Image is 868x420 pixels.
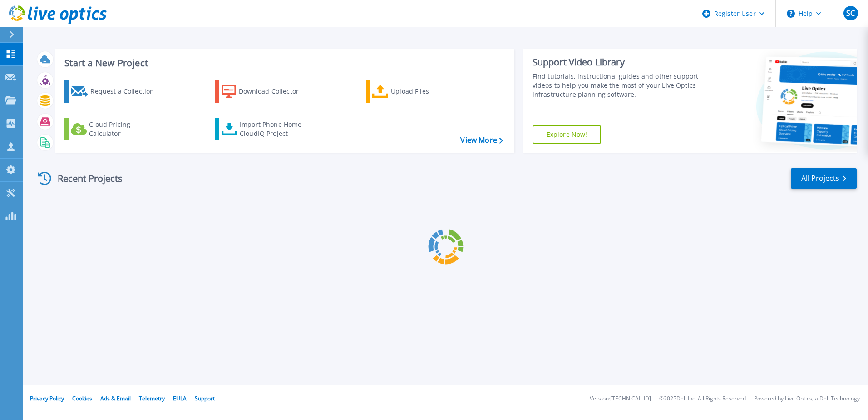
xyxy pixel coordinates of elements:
li: Powered by Live Optics, a Dell Technology [754,396,860,402]
a: Ads & Email [100,395,131,402]
div: Find tutorials, instructional guides and other support videos to help you make the most of your L... [533,72,702,99]
a: Download Collector [215,80,316,103]
a: EULA [173,395,187,402]
li: Version: [TECHNICAL_ID] [590,396,651,402]
a: View More [460,136,503,145]
a: Request a Collection [64,80,166,103]
div: Upload Files [391,82,464,100]
div: Recent Projects [35,167,135,190]
a: All Projects [791,168,857,189]
div: Import Phone Home CloudIQ Project [240,120,311,138]
div: Request a Collection [90,82,163,100]
a: Privacy Policy [30,395,64,402]
span: SC [846,10,855,17]
a: Telemetry [139,395,165,402]
a: Support [195,395,215,402]
div: Support Video Library [533,56,702,68]
a: Cookies [72,395,92,402]
li: © 2025 Dell Inc. All Rights Reserved [659,396,746,402]
a: Cloud Pricing Calculator [64,118,166,140]
h3: Start a New Project [64,58,503,68]
a: Explore Now! [533,125,602,144]
a: Upload Files [366,80,467,103]
div: Download Collector [239,82,311,100]
div: Cloud Pricing Calculator [89,120,162,138]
